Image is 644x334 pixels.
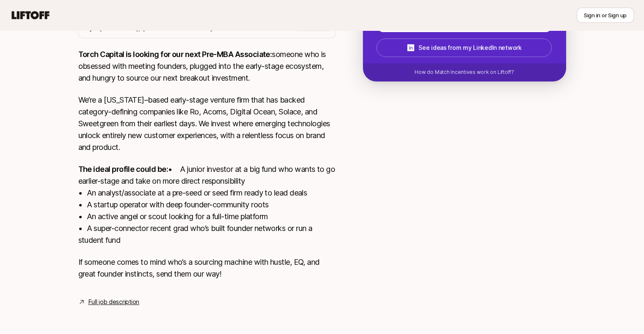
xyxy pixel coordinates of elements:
[88,297,139,307] a: Full job description
[78,94,336,153] p: We’re a [US_STATE]–based early-stage venture firm that has backed category-defining companies lik...
[78,163,336,246] p: • A junior investor at a big fund who wants to go earlier-stage and take on more direct responsib...
[78,49,336,84] p: someone who is obsessed with meeting founders, plugged into the early-stage ecosystem, and hungry...
[418,43,521,53] p: See ideas from my LinkedIn network
[376,38,552,57] button: See ideas from my LinkedIn network
[415,68,514,76] p: How do Match Incentives work on Liftoff?
[78,256,336,280] p: If someone comes to mind who’s a sourcing machine with hustle, EQ, and great founder instincts, s...
[78,50,272,59] strong: Torch Capital is looking for our next Pre-MBA Associate:
[78,165,168,174] strong: The ideal profile could be:
[577,8,634,23] button: Sign in or Sign up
